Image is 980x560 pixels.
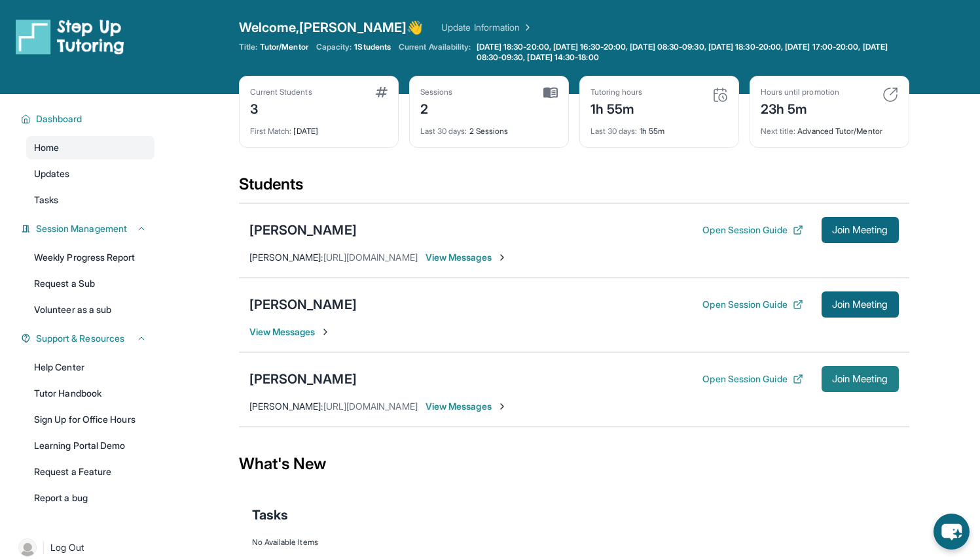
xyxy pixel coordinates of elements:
[34,141,59,154] span: Home
[702,372,803,386] button: Open Session Guide
[354,42,391,52] span: 1 Students
[26,162,154,186] a: Updates
[497,401,507,412] img: Chevron-Right
[320,327,331,337] img: Chevron-Right
[26,434,154,457] a: Learning Portal Demo
[520,21,533,34] img: Chevron Right
[420,97,453,118] div: 2
[590,97,643,118] div: 1h 55m
[474,42,909,63] a: [DATE] 18:30-20:00, [DATE] 16:30-20:00, [DATE] 08:30-09:30, [DATE] 18:30-20:00, [DATE] 17:00-20:0...
[26,408,154,431] a: Sign Up for Office Hours
[376,87,388,97] img: card
[26,188,154,212] a: Tasks
[702,298,803,311] button: Open Session Guide
[250,126,292,136] span: First Match :
[252,506,288,524] span: Tasks
[441,21,533,34] a: Update Information
[36,332,124,345] span: Support & Resources
[761,118,898,137] div: Advanced Tutor/Mentor
[832,375,888,383] span: Join Meeting
[250,97,312,118] div: 3
[36,222,127,235] span: Session Management
[239,18,424,37] span: Welcome, [PERSON_NAME] 👋
[934,514,970,550] button: chat-button
[832,301,888,308] span: Join Meeting
[316,42,352,52] span: Capacity:
[26,382,154,405] a: Tutor Handbook
[31,222,147,235] button: Session Management
[31,332,147,345] button: Support & Resources
[249,252,323,263] span: [PERSON_NAME] :
[26,136,154,159] a: Home
[26,298,154,321] a: Volunteer as a sub
[323,252,418,263] span: [URL][DOMAIN_NAME]
[477,42,907,63] span: [DATE] 18:30-20:00, [DATE] 16:30-20:00, [DATE] 08:30-09:30, [DATE] 18:30-20:00, [DATE] 17:00-20:0...
[239,435,909,493] div: What's New
[822,291,899,318] button: Join Meeting
[323,401,418,412] span: [URL][DOMAIN_NAME]
[249,295,357,314] div: [PERSON_NAME]
[26,272,154,295] a: Request a Sub
[249,401,323,412] span: [PERSON_NAME] :
[497,252,507,263] img: Chevron-Right
[18,538,37,557] img: user-img
[239,42,257,52] span: Title:
[250,87,312,97] div: Current Students
[702,223,803,237] button: Open Session Guide
[822,366,899,392] button: Join Meeting
[239,174,909,203] div: Students
[420,126,467,136] span: Last 30 days :
[26,460,154,484] a: Request a Feature
[426,251,507,264] span: View Messages
[590,126,638,136] span: Last 30 days :
[822,217,899,243] button: Join Meeting
[761,97,839,118] div: 23h 5m
[590,118,728,137] div: 1h 55m
[252,537,896,548] div: No Available Items
[426,400,507,413] span: View Messages
[399,42,471,63] span: Current Availability:
[260,42,308,52] span: Tutor/Mentor
[249,325,331,338] span: View Messages
[832,226,888,234] span: Join Meeting
[26,246,154,269] a: Weekly Progress Report
[420,87,453,97] div: Sessions
[42,540,45,555] span: |
[16,18,124,55] img: logo
[26,486,154,510] a: Report a bug
[761,126,796,136] span: Next title :
[34,193,58,206] span: Tasks
[249,221,357,239] div: [PERSON_NAME]
[34,167,70,180] span: Updates
[590,87,643,97] div: Tutoring hours
[761,87,839,97] div: Hours until promotion
[50,541,84,554] span: Log Out
[26,355,154,379] a: Help Center
[712,87,728,103] img: card
[250,118,388,137] div: [DATE]
[882,87,898,103] img: card
[249,370,357,388] div: [PERSON_NAME]
[36,112,82,125] span: Dashboard
[420,118,558,137] div: 2 Sessions
[543,87,558,99] img: card
[31,112,147,125] button: Dashboard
